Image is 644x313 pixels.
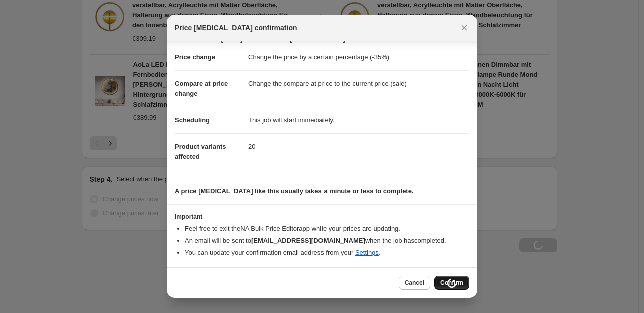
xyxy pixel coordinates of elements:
[175,143,226,160] span: Product variants affected
[399,276,430,290] button: Cancel
[175,53,215,61] span: Price change
[185,236,469,246] li: An email will be sent to when the job has completed .
[248,107,469,133] dd: This job will start immediately.
[251,237,365,244] b: [EMAIL_ADDRESS][DOMAIN_NAME]
[175,80,228,97] span: Compare at price change
[248,70,469,97] dd: Change the compare at price to the current price (sale)
[248,133,469,160] dd: 20
[355,249,379,256] a: Settings
[175,116,210,124] span: Scheduling
[185,224,469,234] li: Feel free to exit the NA Bulk Price Editor app while your prices are updating.
[175,23,297,33] span: Price [MEDICAL_DATA] confirmation
[457,21,471,35] button: Close
[175,213,469,221] h3: Important
[185,248,469,258] li: You can update your confirmation email address from your .
[248,44,469,70] dd: Change the price by a certain percentage (-35%)
[175,187,414,195] b: A price [MEDICAL_DATA] like this usually takes a minute or less to complete.
[405,279,424,287] span: Cancel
